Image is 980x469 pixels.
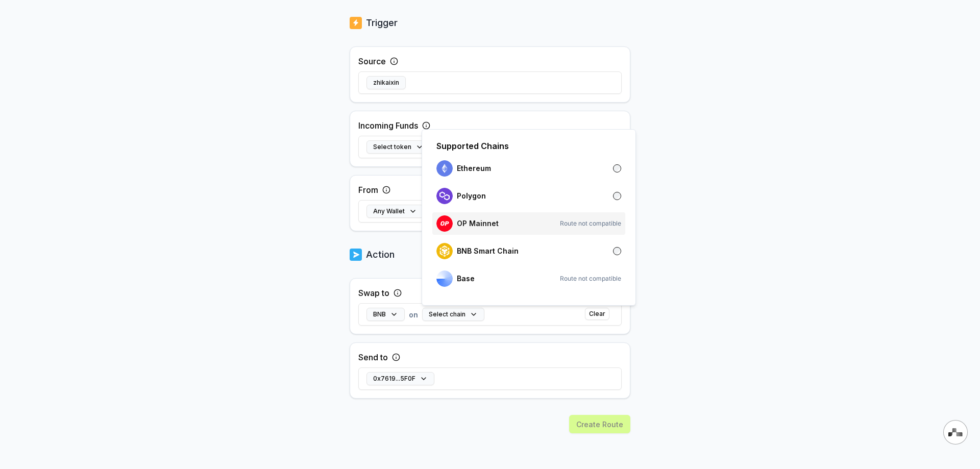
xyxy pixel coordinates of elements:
p: Polygon [457,192,486,200]
p: Ethereum [457,164,491,172]
span: on [409,309,418,320]
label: Send to [358,351,388,363]
button: zhikaixin [366,76,406,89]
button: 0x7619...5F0F [366,372,434,385]
p: Trigger [366,16,398,30]
label: Source [358,55,386,67]
p: BNB Smart Chain [457,247,519,255]
p: Action [366,248,395,262]
button: Any Wallet [366,205,424,218]
span: Route not compatible [560,275,621,283]
button: Select token [366,140,430,154]
img: logo [436,243,453,259]
div: Select chain [422,129,636,306]
img: logo [436,215,453,232]
img: logo [436,160,453,177]
img: logo [350,248,362,262]
button: Clear [585,308,609,320]
img: logo [436,270,453,287]
button: BNB [366,308,405,321]
span: Route not compatible [560,219,621,228]
label: From [358,184,378,196]
img: logo [436,188,453,204]
p: Base [457,275,475,283]
p: Supported Chains [436,140,509,152]
p: OP Mainnet [457,219,499,228]
label: Incoming Funds [358,119,418,132]
label: Swap to [358,287,389,299]
img: logo [350,16,362,30]
img: svg+xml,%3Csvg%20xmlns%3D%22http%3A%2F%2Fwww.w3.org%2F2000%2Fsvg%22%20width%3D%2228%22%20height%3... [948,428,963,436]
button: Select chain [422,308,484,321]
